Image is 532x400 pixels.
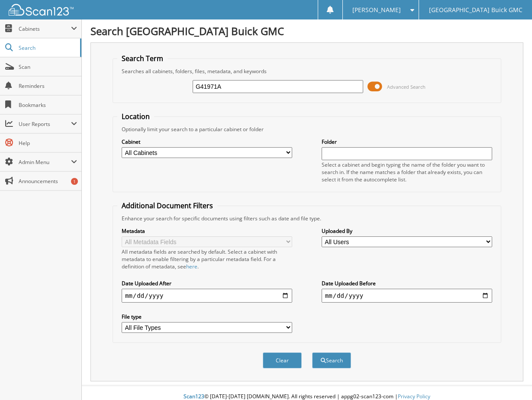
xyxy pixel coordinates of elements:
h1: Search [GEOGRAPHIC_DATA] Buick GMC [90,24,523,38]
span: User Reports [19,120,71,128]
span: Scan123 [184,393,204,400]
label: Folder [322,138,492,145]
div: Select a cabinet and begin typing the name of the folder you want to search in. If the name match... [322,161,492,183]
span: Help [19,139,77,147]
legend: Search Term [117,54,168,63]
label: Metadata [122,227,292,235]
label: Date Uploaded After [122,280,292,287]
span: Scan [19,63,77,71]
div: All metadata fields are searched by default. Select a cabinet with metadata to enable filtering b... [122,248,292,270]
label: File type [122,313,292,320]
span: Reminders [19,82,77,90]
span: Advanced Search [387,84,426,90]
span: Bookmarks [19,101,77,109]
input: end [322,289,492,303]
span: Announcements [19,177,77,185]
span: Search [19,44,76,52]
label: Cabinet [122,138,292,145]
span: [PERSON_NAME] [352,7,401,13]
legend: Additional Document Filters [117,201,217,210]
span: Cabinets [19,25,71,32]
span: [GEOGRAPHIC_DATA] Buick GMC [429,7,522,13]
img: scan123-logo-white.svg [9,4,74,16]
div: Searches all cabinets, folders, files, metadata, and keywords [117,68,497,75]
label: Date Uploaded Before [322,280,492,287]
div: Enhance your search for specific documents using filters such as date and file type. [117,215,497,222]
input: start [122,289,292,303]
button: Search [312,352,351,368]
iframe: Chat Widget [489,358,532,400]
span: Admin Menu [19,158,71,166]
a: here [186,263,197,270]
div: Optionally limit your search to a particular cabinet or folder [117,126,497,133]
legend: Location [117,112,154,121]
div: 1 [71,178,78,185]
button: Clear [263,352,302,368]
label: Uploaded By [322,227,492,235]
a: Privacy Policy [398,393,430,400]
